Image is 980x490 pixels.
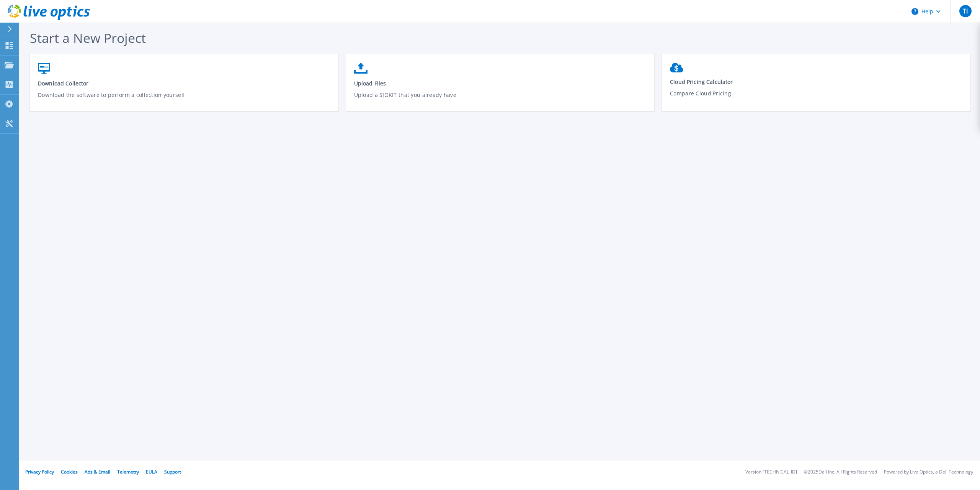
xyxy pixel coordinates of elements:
a: Support [164,469,181,475]
a: Telemetry [117,469,139,475]
li: Version: [TECHNICAL_ID] [745,470,797,475]
a: Ads & Email [85,469,110,475]
a: Download CollectorDownload the software to perform a collection yourself [30,59,338,114]
li: Powered by Live Optics, a Dell Technology [884,470,973,475]
span: Cloud Pricing Calculator [670,78,963,85]
span: TI [963,8,968,14]
a: Privacy Policy [25,469,54,475]
span: Download Collector [38,80,331,87]
span: Upload Files [354,80,647,87]
a: Cookies [61,469,78,475]
p: Upload a SIOKIT that you already have [354,91,647,108]
a: Cloud Pricing CalculatorCompare Cloud Pricing [662,59,970,113]
span: Start a New Project [30,29,146,47]
p: Download the software to perform a collection yourself [38,91,331,108]
a: EULA [146,469,157,475]
p: Compare Cloud Pricing [670,89,963,107]
li: © 2025 Dell Inc. All Rights Reserved [804,470,877,475]
a: Upload FilesUpload a SIOKIT that you already have [346,59,655,114]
